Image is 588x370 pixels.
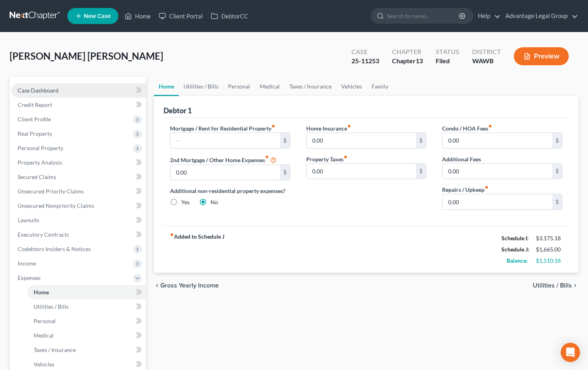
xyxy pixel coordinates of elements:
[552,164,562,179] div: $
[11,170,146,184] a: Secured Claims
[34,289,49,296] span: Home
[154,77,179,96] a: Home
[170,124,275,133] label: Mortgage / Rent for Residential Property
[474,9,501,23] a: Help
[121,9,155,23] a: Home
[34,332,54,339] span: Medical
[18,217,39,223] span: Lawsuits
[18,260,36,267] span: Income
[416,57,423,64] span: 13
[170,155,277,165] label: 2nd Mortgage / Other Home Expenses
[507,257,528,264] strong: Balance:
[306,124,351,133] label: Home Insurance
[170,187,290,195] label: Additional non-residential property expenses?
[18,130,52,137] span: Real Property
[367,77,393,96] a: Family
[280,133,290,148] div: $
[443,194,552,209] input: --
[11,184,146,199] a: Unsecured Priority Claims
[265,155,269,159] i: fiber_manual_record
[442,124,492,133] label: Condo / HOA Fees
[344,155,348,159] i: fiber_manual_record
[160,282,219,289] span: Gross Yearly Income
[307,164,416,179] input: --
[11,98,146,112] a: Credit Report
[27,314,146,328] a: Personal
[352,56,379,66] div: 25-11253
[536,234,562,242] div: $3,175.18
[472,56,501,66] div: WAWB
[170,133,280,148] input: --
[443,133,552,148] input: --
[181,198,190,206] label: Yes
[501,246,529,253] strong: Schedule J:
[11,83,146,98] a: Case Dashboard
[347,124,351,128] i: fiber_manual_record
[18,173,56,180] span: Secured Claims
[18,202,94,209] span: Unsecured Nonpriority Claims
[27,328,146,343] a: Medical
[514,47,569,65] button: Preview
[572,282,578,289] i: chevron_right
[18,159,62,166] span: Property Analysis
[501,9,578,23] a: Advantage Legal Group
[18,101,52,108] span: Credit Report
[11,213,146,227] a: Lawsuits
[27,285,146,300] a: Home
[84,13,111,19] span: New Case
[34,361,55,368] span: Vehicles
[18,145,63,151] span: Personal Property
[11,199,146,213] a: Unsecured Nonpriority Claims
[170,165,280,180] input: --
[443,164,552,179] input: --
[533,282,578,289] button: Utilities / Bills chevron_right
[536,245,562,253] div: $1,665.00
[223,77,255,96] a: Personal
[170,233,174,237] i: fiber_manual_record
[170,233,224,266] strong: Added to Schedule J
[306,155,348,163] label: Property Taxes
[485,185,489,189] i: fiber_manual_record
[255,77,285,96] a: Medical
[179,77,223,96] a: Utilities / Bills
[27,343,146,357] a: Taxes / Insurance
[533,282,572,289] span: Utilities / Bills
[442,155,481,163] label: Additional Fees
[271,124,275,128] i: fiber_manual_record
[442,185,489,194] label: Repairs / Upkeep
[18,274,40,281] span: Expenses
[155,9,207,23] a: Client Portal
[18,116,51,123] span: Client Profile
[154,282,160,289] i: chevron_left
[436,56,459,66] div: Filed
[18,231,69,238] span: Executory Contracts
[210,198,218,206] label: No
[280,165,290,180] div: $
[10,50,163,62] span: [PERSON_NAME] [PERSON_NAME]
[34,346,76,353] span: Taxes / Insurance
[164,106,192,115] div: Debtor 1
[285,77,336,96] a: Taxes / Insurance
[387,8,460,23] input: Search by name...
[352,47,379,56] div: Case
[536,257,562,265] div: $1,510.18
[154,282,219,289] button: chevron_left Gross Yearly Income
[488,124,492,128] i: fiber_manual_record
[436,47,459,56] div: Status
[392,56,423,66] div: Chapter
[416,133,426,148] div: $
[34,303,69,310] span: Utilities / Bills
[307,133,416,148] input: --
[561,343,580,362] div: Open Intercom Messenger
[552,133,562,148] div: $
[11,155,146,170] a: Property Analysis
[34,318,56,324] span: Personal
[552,194,562,209] div: $
[27,300,146,314] a: Utilities / Bills
[207,9,252,23] a: DebtorCC
[501,235,529,241] strong: Schedule I:
[416,164,426,179] div: $
[18,188,84,195] span: Unsecured Priority Claims
[18,87,59,94] span: Case Dashboard
[11,227,146,242] a: Executory Contracts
